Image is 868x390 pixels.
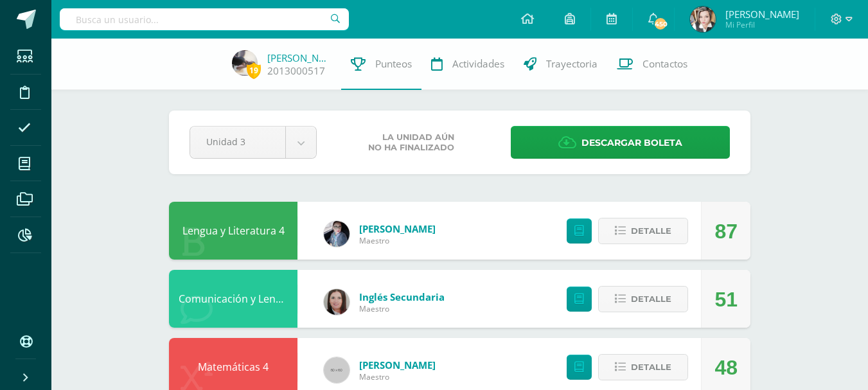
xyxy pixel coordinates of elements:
[598,286,688,312] button: Detalle
[642,57,687,71] span: Contactos
[375,57,412,71] span: Punteos
[267,51,332,64] a: [PERSON_NAME]
[631,219,671,243] span: Detalle
[690,6,716,32] img: fdcb2fbed13c59cbc26ffce57975ecf3.png
[324,357,350,383] img: 60x60
[598,354,688,380] button: Detalle
[514,39,607,90] a: Trayectoria
[60,8,349,30] input: Busca un usuario...
[324,289,350,315] img: 8af0450cf43d44e38c4a1497329761f3.png
[653,17,668,31] span: 450
[631,287,671,311] span: Detalle
[359,222,436,235] a: [PERSON_NAME]
[598,218,688,244] button: Detalle
[725,19,799,30] span: Mi Perfil
[359,371,436,382] span: Maestro
[169,202,297,260] div: Lengua y Literatura 4
[206,127,269,157] span: Unidad 3
[607,39,697,90] a: Contactos
[247,62,261,78] span: 19
[581,127,682,159] span: Descargar boleta
[359,235,436,246] span: Maestro
[368,132,454,153] span: La unidad aún no ha finalizado
[169,270,297,328] div: Comunicación y Lenguaje L3 Inglés
[359,303,445,314] span: Maestro
[714,270,738,328] div: 51
[324,221,350,247] img: 702136d6d401d1cd4ce1c6f6778c2e49.png
[421,39,514,90] a: Actividades
[631,355,671,379] span: Detalle
[546,57,598,71] span: Trayectoria
[267,64,325,78] a: 2013000517
[359,290,445,303] a: Inglés Secundaria
[452,57,504,71] span: Actividades
[725,8,799,21] span: [PERSON_NAME]
[232,50,258,76] img: 25787b822ce7b89b296a7c9654a71905.png
[190,127,316,158] a: Unidad 3
[511,126,730,159] a: Descargar boleta
[359,359,436,371] a: [PERSON_NAME]
[714,202,738,260] div: 87
[341,39,421,90] a: Punteos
